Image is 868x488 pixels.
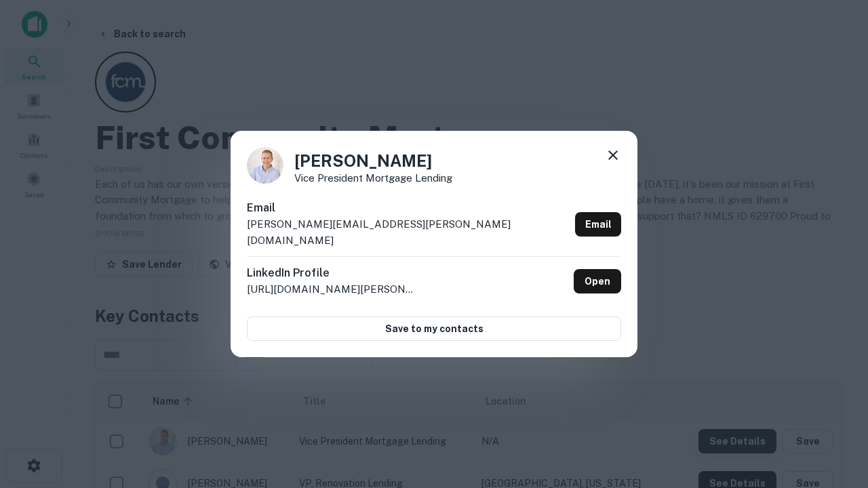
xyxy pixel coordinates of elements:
img: 1520878720083 [247,147,283,184]
p: [URL][DOMAIN_NAME][PERSON_NAME] [247,281,416,298]
h6: LinkedIn Profile [247,265,416,281]
button: Save to my contacts [247,317,621,341]
p: Vice President Mortgage Lending [294,173,452,183]
iframe: Chat Widget [800,336,868,401]
a: Open [574,269,621,293]
p: [PERSON_NAME][EMAIL_ADDRESS][PERSON_NAME][DOMAIN_NAME] [247,216,570,248]
a: Email [575,212,621,237]
h4: [PERSON_NAME] [294,148,452,173]
h6: Email [247,200,570,216]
